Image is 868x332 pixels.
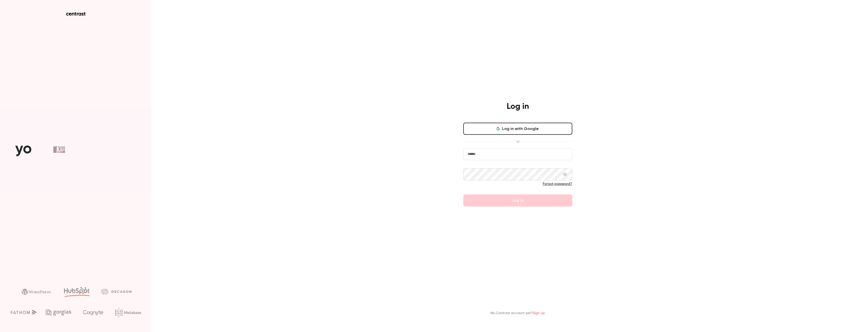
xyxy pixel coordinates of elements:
a: Forgot password? [543,182,572,186]
a: Sign up [533,311,545,315]
p: No Contrast account yet? [491,311,545,316]
img: decagon [101,289,131,294]
span: or [514,139,522,144]
h4: Log in [507,102,529,112]
button: Log in with Google [463,123,572,135]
